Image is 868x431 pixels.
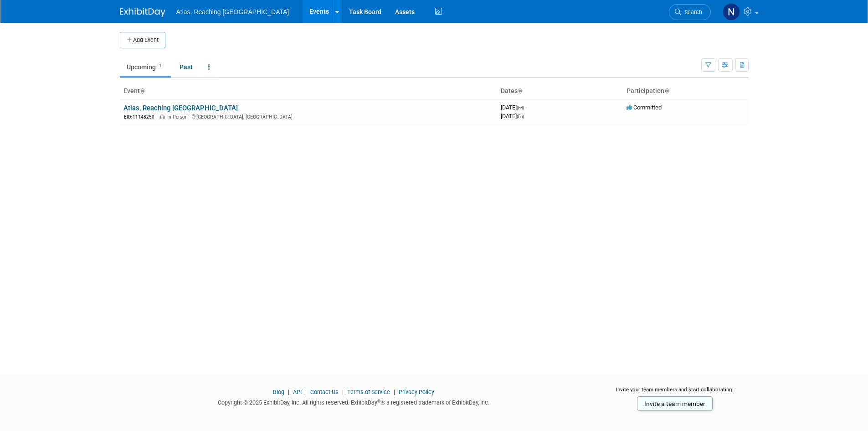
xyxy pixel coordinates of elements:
div: [GEOGRAPHIC_DATA], [GEOGRAPHIC_DATA] [123,113,493,120]
th: Participation [623,83,749,99]
a: Upcoming1 [120,58,171,76]
th: Dates [497,83,623,99]
span: | [391,389,397,395]
a: Sort by Event Name [140,87,144,94]
span: In-Person [167,114,190,120]
span: (Fri) [517,105,524,110]
span: (Fri) [517,114,524,119]
img: ExhibitDay [120,8,165,17]
span: EID: 11148250 [124,114,158,119]
a: Atlas, Reaching [GEOGRAPHIC_DATA] [123,104,238,112]
button: Add Event [120,32,165,48]
a: Privacy Policy [399,389,434,395]
sup: ® [377,399,380,404]
span: Atlas, Reaching [GEOGRAPHIC_DATA] [176,8,289,16]
a: Terms of Service [347,389,390,395]
span: - [525,104,527,111]
span: 1 [156,62,164,69]
div: Copyright © 2025 ExhibitDay, Inc. All rights reserved. ExhibitDay is a registered trademark of Ex... [120,396,588,407]
th: Event [120,83,497,99]
a: Invite a team member [637,396,713,411]
span: [DATE] [501,104,527,111]
span: Committed [627,104,662,111]
span: | [286,389,292,395]
a: Search [669,4,711,20]
img: In-Person Event [159,114,165,119]
span: | [303,389,309,395]
a: Blog [273,389,284,395]
a: API [293,389,302,395]
a: Contact Us [310,389,339,395]
div: Invite your team members and start collaborating: [601,386,749,400]
a: Sort by Start Date [518,87,522,94]
a: Past [173,58,200,76]
span: | [340,389,346,395]
span: [DATE] [501,113,524,119]
span: Search [681,9,702,16]
img: Nxtvisor Events [723,3,740,21]
a: Sort by Participation Type [664,87,669,94]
